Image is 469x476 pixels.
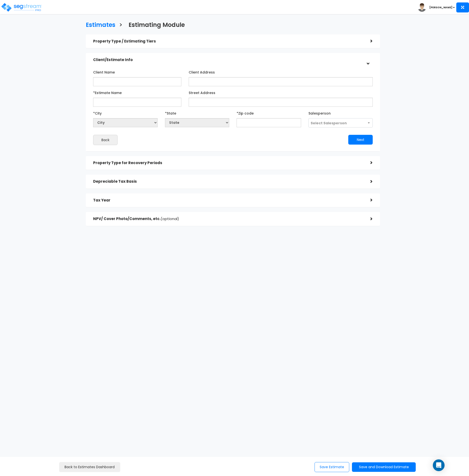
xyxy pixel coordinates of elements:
b: [PERSON_NAME] [429,6,452,9]
h5: Depreciable Tax Basis [93,180,363,184]
label: Client Name [93,68,115,75]
a: Estimates [82,17,115,32]
h5: Property Type for Recovery Periods [93,161,363,165]
h5: NPV/ Cover Photo/Comments, etc. [93,217,363,221]
button: Back [93,135,118,145]
label: Client Address [189,68,215,75]
button: Next [348,135,373,145]
img: logo_pro_r.png [1,2,42,12]
div: > [363,159,373,167]
a: Estimating Module [125,17,185,32]
div: > [364,55,372,65]
h5: Client/Estimate Info [93,58,363,62]
h5: Property Type / Estimating Tiers [93,39,363,43]
h3: Estimating Module [129,22,185,29]
div: > [363,37,373,45]
h3: Estimates [86,22,115,29]
span: Select Salesperson [311,121,347,126]
div: Open Intercom Messenger [433,459,445,471]
label: *Estimate Name [93,89,122,95]
div: > [363,215,373,223]
img: avatar.png [418,3,426,12]
a: Back to Estimates Dashboard [59,462,120,472]
label: Street Address [189,89,215,95]
label: Salesperson [308,109,331,116]
button: Save and Download Estimate [352,462,416,472]
label: *State [165,109,176,116]
div: > [363,196,373,204]
div: > [363,178,373,185]
h5: Tax Year [93,198,363,202]
span: (optional) [161,216,179,221]
label: *Zip code [237,109,254,116]
h3: > [119,22,122,29]
button: Save Estimate [315,462,349,472]
label: *City [93,109,102,116]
